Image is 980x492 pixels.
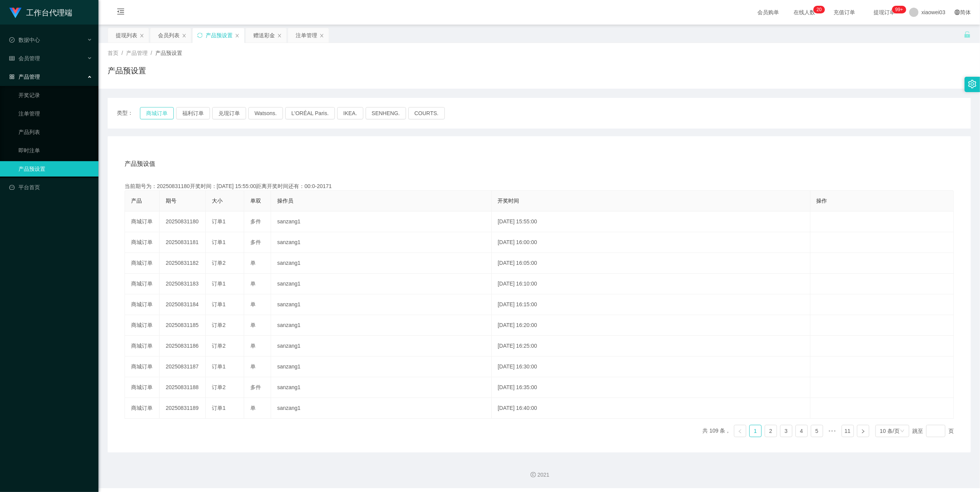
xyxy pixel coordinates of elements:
[861,429,865,434] i: 图标: right
[9,180,92,195] a: 图标: dashboard平台首页
[9,37,15,43] i: 图标: check-circle-o
[9,37,40,43] span: 数据中心
[125,294,160,315] td: 商城订单
[492,294,810,315] td: [DATE] 16:15:00
[498,198,519,204] span: 开奖时间
[492,274,810,294] td: [DATE] 16:10:00
[492,357,810,377] td: [DATE] 16:30:00
[160,357,206,377] td: 20250831187
[790,10,819,15] span: 在线人数
[212,301,226,307] span: 订单1
[271,398,492,419] td: sanzang1
[819,6,822,13] p: 0
[250,239,261,245] span: 多件
[160,398,206,419] td: 20250831189
[125,377,160,398] td: 商城订单
[811,425,823,437] a: 5
[9,55,40,61] span: 会员管理
[964,31,971,38] i: 图标: unlock
[182,33,186,38] i: 图标: close
[271,294,492,315] td: sanzang1
[492,336,810,357] td: [DATE] 16:25:00
[212,239,226,245] span: 订单1
[151,50,152,56] span: /
[319,33,324,38] i: 图标: close
[826,425,839,437] span: •••
[780,425,792,437] a: 3
[492,232,810,253] td: [DATE] 16:00:00
[749,425,762,437] li: 1
[212,218,226,225] span: 订单1
[9,74,40,80] span: 产品管理
[814,6,825,13] sup: 20
[250,343,256,349] span: 单
[158,28,180,43] div: 会员列表
[9,9,72,15] a: 工作台代理端
[125,357,160,377] td: 商城订单
[734,425,746,437] li: 上一页
[212,107,246,119] button: 兑现订单
[765,425,777,437] li: 2
[492,377,810,398] td: [DATE] 16:35:00
[408,107,445,119] button: COURTS.
[212,405,226,411] span: 订单1
[531,472,536,477] i: 图标: copyright
[166,198,176,204] span: 期号
[125,211,160,232] td: 商城订单
[117,107,140,119] span: 类型：
[9,56,15,61] i: 图标: table
[765,425,777,437] a: 2
[250,218,261,225] span: 多件
[870,10,899,15] span: 提现订单
[125,159,155,168] span: 产品预设值
[892,6,906,13] sup: 1039
[160,253,206,274] td: 20250831182
[125,398,160,419] td: 商城订单
[212,363,226,370] span: 订单1
[842,425,854,437] a: 11
[796,425,807,437] a: 4
[492,211,810,232] td: [DATE] 15:55:00
[703,425,731,437] li: 共 109 条，
[160,211,206,232] td: 20250831180
[968,80,977,88] i: 图标: setting
[125,182,954,190] div: 当前期号为：20250831180开奖时间：[DATE] 15:55:00距离开奖时间还有：00:0-20171
[18,106,92,121] a: 注单管理
[271,274,492,294] td: sanzang1
[826,425,839,437] li: 向后 5 页
[140,107,174,119] button: 商城订单
[296,28,317,43] div: 注单管理
[277,33,282,38] i: 图标: close
[160,336,206,357] td: 20250831186
[271,357,492,377] td: sanzang1
[277,198,293,204] span: 操作员
[160,377,206,398] td: 20250831188
[125,232,160,253] td: 商城订单
[248,107,283,119] button: Watsons.
[250,281,256,287] span: 单
[250,363,256,370] span: 单
[271,315,492,336] td: sanzang1
[155,50,182,56] span: 产品预设置
[116,28,137,43] div: 提现列表
[126,50,148,56] span: 产品管理
[880,425,900,437] div: 10 条/页
[125,336,160,357] td: 商城订单
[235,33,240,38] i: 图标: close
[160,274,206,294] td: 20250831183
[18,88,92,103] a: 开奖记录
[212,281,226,287] span: 订单1
[160,315,206,336] td: 20250831185
[18,124,92,140] a: 产品列表
[108,50,118,56] span: 首页
[912,425,954,437] div: 跳至 页
[271,232,492,253] td: sanzang1
[121,50,123,56] span: /
[271,253,492,274] td: sanzang1
[18,161,92,177] a: 产品预设置
[817,6,819,13] p: 2
[250,384,261,390] span: 多件
[253,28,275,43] div: 赠送彩金
[271,377,492,398] td: sanzang1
